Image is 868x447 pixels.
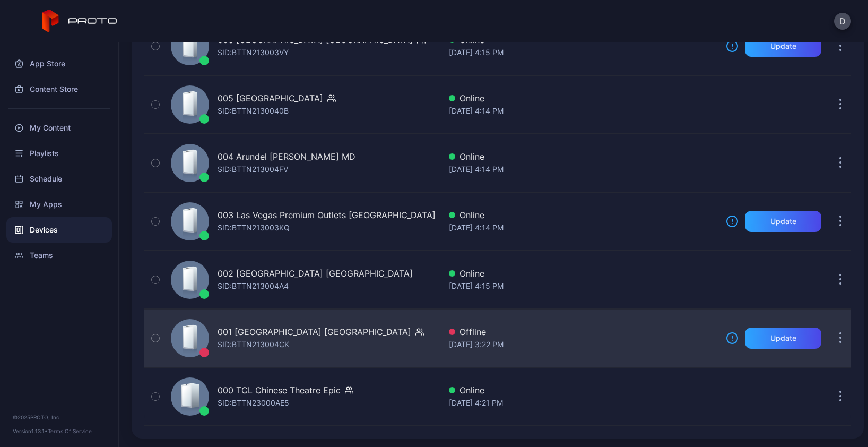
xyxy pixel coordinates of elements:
[6,166,112,192] a: Schedule
[449,397,717,409] div: [DATE] 4:21 PM
[6,243,112,268] a: Teams
[218,209,436,221] div: 003 Las Vegas Premium Outlets [GEOGRAPHIC_DATA]
[834,13,851,30] button: D
[218,325,411,338] div: 001 [GEOGRAPHIC_DATA] [GEOGRAPHIC_DATA]
[6,141,112,166] a: Playlists
[13,413,106,422] div: © 2025 PROTO, Inc.
[449,267,717,280] div: Online
[449,209,717,221] div: Online
[449,325,717,338] div: Offline
[745,36,821,57] button: Update
[449,46,717,59] div: [DATE] 4:15 PM
[218,92,323,105] div: 005 [GEOGRAPHIC_DATA]
[449,163,717,176] div: [DATE] 4:14 PM
[13,428,48,434] span: Version 1.13.1 •
[770,334,796,342] div: Update
[745,328,821,349] button: Update
[449,221,717,234] div: [DATE] 4:14 PM
[218,46,289,59] div: SID: BTTN213003VY
[218,280,289,293] div: SID: BTTN213004A4
[218,267,413,280] div: 002 [GEOGRAPHIC_DATA] [GEOGRAPHIC_DATA]
[770,217,796,226] div: Update
[218,163,288,176] div: SID: BTTN213004FV
[770,42,796,50] div: Update
[48,428,92,434] a: Terms Of Service
[218,397,289,409] div: SID: BTTN23000AE5
[449,338,717,351] div: [DATE] 3:22 PM
[449,105,717,117] div: [DATE] 4:14 PM
[218,338,289,351] div: SID: BTTN213004CK
[449,92,717,105] div: Online
[449,150,717,163] div: Online
[6,51,112,76] a: App Store
[218,384,341,397] div: 000 TCL Chinese Theatre Epic
[6,115,112,141] a: My Content
[449,280,717,293] div: [DATE] 4:15 PM
[6,192,112,217] a: My Apps
[449,384,717,397] div: Online
[6,217,112,243] a: Devices
[6,76,112,102] a: Content Store
[745,211,821,232] button: Update
[218,221,290,234] div: SID: BTTN213003KQ
[218,150,355,163] div: 004 Arundel [PERSON_NAME] MD
[218,105,289,117] div: SID: BTTN2130040B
